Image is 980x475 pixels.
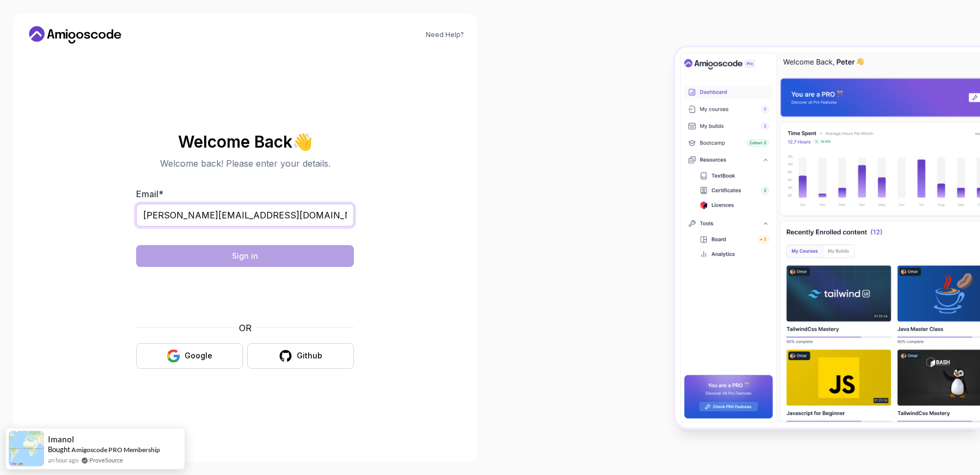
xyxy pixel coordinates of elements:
span: 👋 [292,133,313,150]
button: Github [247,343,354,369]
button: Google [136,343,243,369]
div: Sign in [232,251,258,261]
div: Github [297,350,322,361]
a: ProveSource [89,455,123,465]
label: Email * [136,188,163,199]
p: OR [239,321,252,334]
a: Need Help? [426,31,464,39]
p: Welcome back! Please enter your details. [136,157,354,170]
span: Bought [48,445,70,454]
span: an hour ago [48,455,78,465]
img: provesource social proof notification image [9,431,44,466]
a: Amigoscode PRO Membership [71,446,160,454]
span: Imanol [48,435,74,444]
button: Sign in [136,245,354,267]
div: Google [185,350,212,361]
img: Amigoscode Dashboard [675,47,980,428]
iframe: Widget containing checkbox for hCaptcha security challenge [163,273,327,315]
input: Enter your email [136,204,354,227]
a: Home link [26,26,124,44]
h2: Welcome Back [136,133,354,150]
